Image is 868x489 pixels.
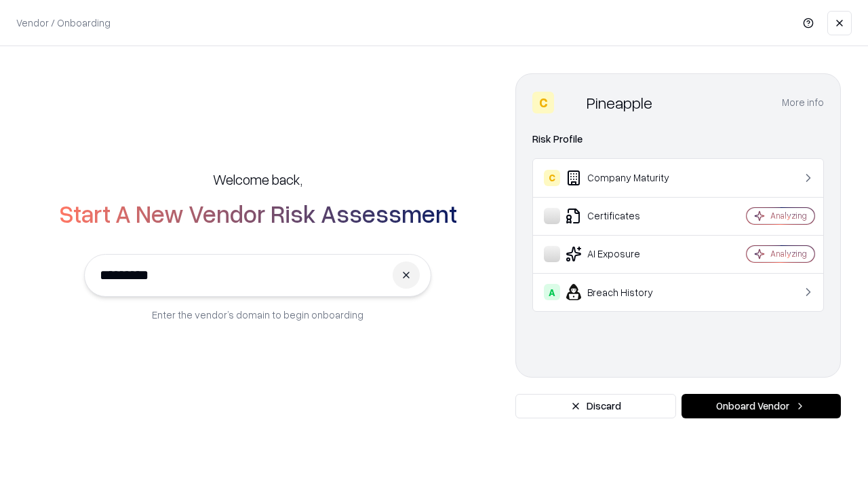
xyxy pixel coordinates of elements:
div: Analyzing [770,210,807,221]
img: Pineapple [559,92,581,113]
h5: Welcome back, [213,170,302,189]
div: Pineapple [587,92,652,113]
div: A [544,284,560,300]
h2: Start A New Vendor Risk Assessment [59,200,457,227]
div: C [532,92,554,113]
button: More info [782,90,824,115]
button: Onboard Vendor [682,394,841,418]
div: Breach History [544,284,706,300]
div: AI Exposure [544,246,706,262]
button: Discard [515,394,676,418]
p: Vendor / Onboarding [16,16,111,30]
p: Enter the vendor’s domain to begin onboarding [152,308,363,322]
div: Risk Profile [532,131,824,147]
div: C [544,170,560,186]
div: Certificates [544,208,706,224]
div: Analyzing [770,248,807,259]
div: Company Maturity [544,170,706,186]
